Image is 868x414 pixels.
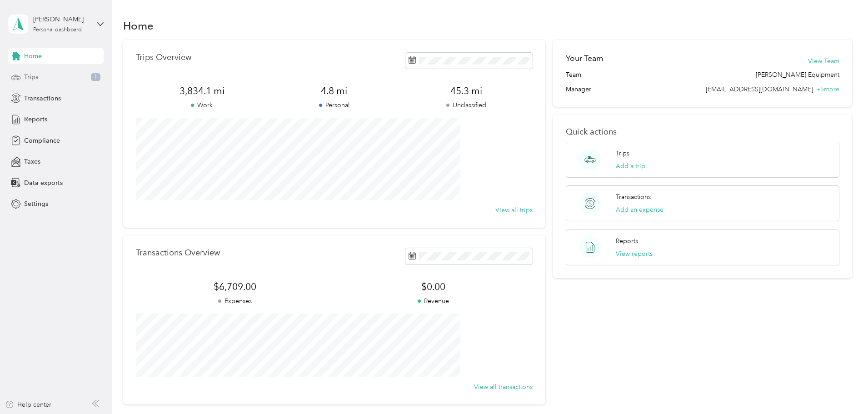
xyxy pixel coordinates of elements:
span: Reports [24,115,47,124]
button: View Team [808,56,839,66]
h2: Your Team [566,53,603,64]
span: Manager [566,85,591,94]
span: Transactions [24,94,61,103]
span: + 5 more [816,85,839,93]
span: [PERSON_NAME] Equipment [756,70,839,80]
p: Expenses [136,296,334,306]
p: Trips Overview [136,53,191,62]
span: Settings [24,199,48,209]
p: Work [136,100,268,110]
span: Compliance [24,136,60,145]
p: Trips [616,149,629,158]
span: Home [24,51,42,61]
span: Data exports [24,178,63,188]
iframe: Everlance-gr Chat Button Frame [817,363,868,414]
button: View reports [616,249,653,259]
span: Team [566,70,581,80]
p: Quick actions [566,127,839,137]
span: $6,709.00 [136,280,334,293]
p: Reports [616,236,638,246]
span: Trips [24,72,38,82]
button: View all trips [495,205,533,215]
span: 3,834.1 mi [136,85,268,97]
p: Personal [268,100,400,110]
p: Transactions [616,192,651,202]
button: View all transactions [474,382,533,392]
button: Add an expense [616,205,663,214]
span: 45.3 mi [400,85,533,97]
h1: Home [123,21,154,30]
button: Help center [5,400,51,409]
p: Revenue [334,296,532,306]
span: $0.00 [334,280,532,293]
span: 4.8 mi [268,85,400,97]
span: [EMAIL_ADDRESS][DOMAIN_NAME] [706,85,813,93]
span: Taxes [24,157,40,166]
button: Add a trip [616,161,645,171]
span: 1 [91,73,100,81]
p: Unclassified [400,100,533,110]
div: Personal dashboard [33,27,82,33]
div: [PERSON_NAME] [33,15,90,24]
p: Transactions Overview [136,248,220,258]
